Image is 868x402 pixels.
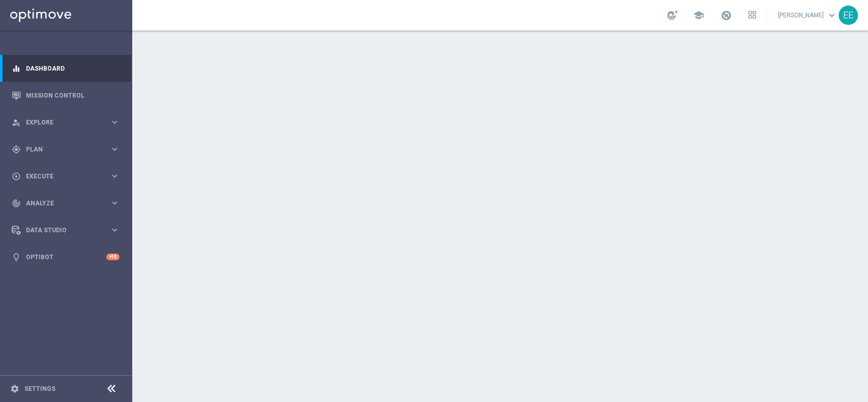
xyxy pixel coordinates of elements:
span: school [693,10,704,21]
span: keyboard_arrow_down [826,10,837,21]
button: Data Studio keyboard_arrow_right [11,226,120,234]
a: Optibot [26,243,106,270]
div: Dashboard [12,55,119,82]
i: track_changes [12,199,21,208]
i: keyboard_arrow_right [110,225,119,235]
div: +10 [106,254,119,260]
i: keyboard_arrow_right [110,144,119,154]
div: Mission Control [12,82,119,109]
a: [PERSON_NAME]keyboard_arrow_down [777,8,839,23]
i: lightbulb [12,253,21,262]
button: gps_fixed Plan keyboard_arrow_right [11,145,120,153]
div: Analyze [12,199,110,208]
span: Execute [26,173,110,179]
span: Explore [26,119,110,126]
i: gps_fixed [12,145,21,154]
span: Plan [26,146,110,152]
button: equalizer Dashboard [11,65,120,73]
div: Optibot [12,243,119,270]
button: lightbulb Optibot +10 [11,253,120,261]
div: EE [839,6,858,25]
i: keyboard_arrow_right [110,171,119,181]
i: keyboard_arrow_right [110,117,119,127]
button: Mission Control [11,91,120,100]
span: Data Studio [26,227,110,233]
div: Execute [12,172,110,181]
i: settings [10,384,19,393]
div: Plan [12,145,110,154]
button: person_search Explore keyboard_arrow_right [11,118,120,127]
div: Explore [12,118,110,127]
i: play_circle_outline [12,172,21,181]
span: Analyze [26,200,110,206]
button: track_changes Analyze keyboard_arrow_right [11,199,120,207]
a: Settings [24,386,55,392]
button: play_circle_outline Execute keyboard_arrow_right [11,172,120,180]
i: equalizer [12,64,21,73]
i: person_search [12,118,21,127]
a: Mission Control [26,82,119,109]
i: keyboard_arrow_right [110,198,119,208]
div: Data Studio [12,226,110,235]
a: Dashboard [26,55,119,82]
